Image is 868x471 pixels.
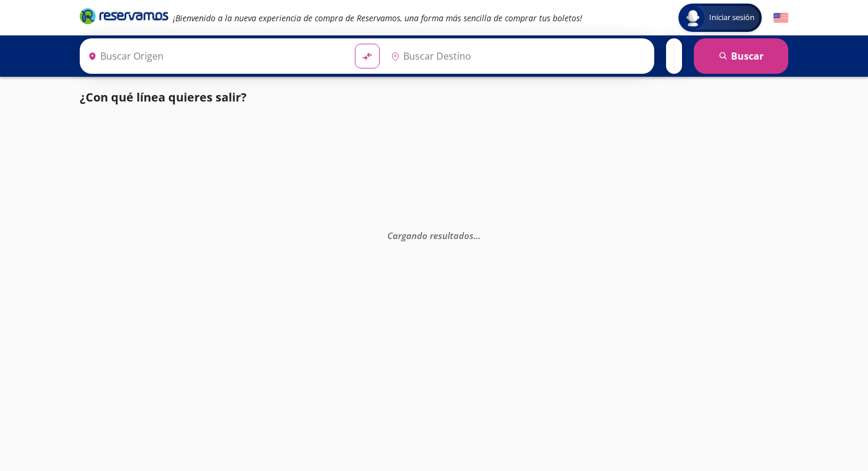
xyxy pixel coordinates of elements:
[704,12,759,24] span: Iniciar sesión
[478,230,481,241] span: .
[173,12,582,24] em: ¡Bienvenido a la nueva experiencia de compra de Reservamos, una forma más sencilla de comprar tus...
[474,230,476,241] span: .
[694,38,788,74] button: Buscar
[80,7,168,25] i: Brand Logo
[476,230,478,241] span: .
[774,11,788,25] button: English
[80,89,247,106] p: ¿Con qué línea quieres salir?
[80,7,168,28] a: Brand Logo
[386,41,648,71] input: Buscar Destino
[387,230,481,241] em: Cargando resultados
[83,41,345,71] input: Buscar Origen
